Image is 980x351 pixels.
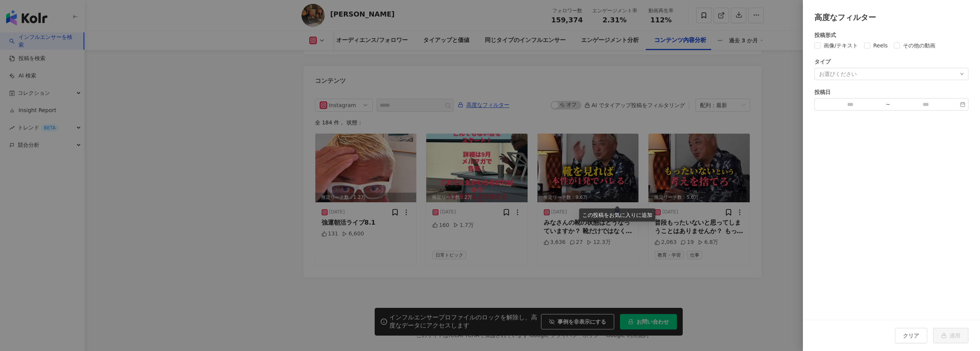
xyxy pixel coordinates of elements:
div: タイプ [814,57,968,66]
div: 投稿日 [814,88,968,96]
button: クリア [895,328,927,343]
span: クリア [903,333,919,339]
div: この投稿をお気に入りに追加 [579,208,655,222]
div: 投稿形式 [814,31,968,39]
span: Reels [870,41,891,50]
span: その他の動画 [900,41,938,50]
button: 適用 [933,328,968,343]
div: ~ [883,102,893,107]
span: 画像/テキスト [821,41,861,50]
div: お選びください [819,71,857,77]
span: down [960,72,964,76]
div: 高度なフィルター [814,12,968,23]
